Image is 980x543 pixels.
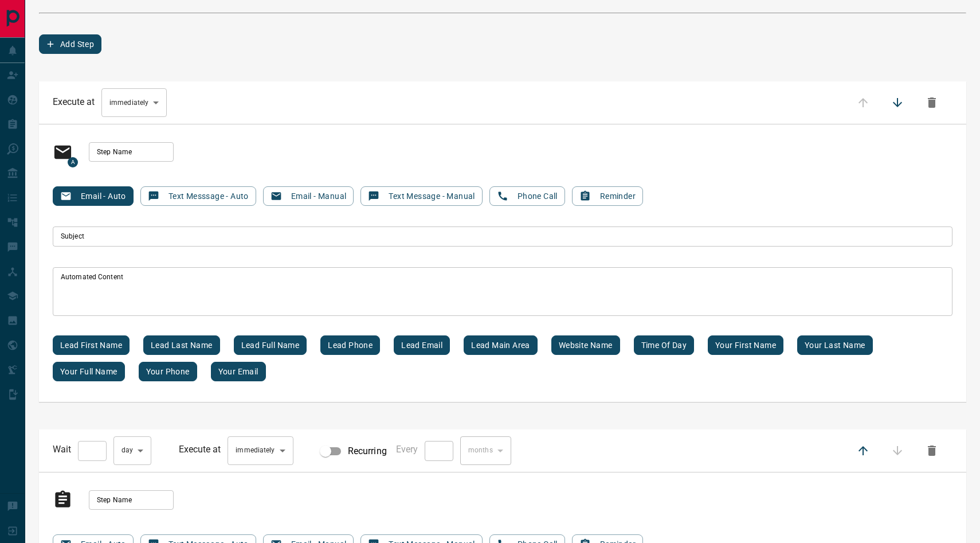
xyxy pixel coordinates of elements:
button: Phone Call [489,186,565,206]
button: Time of day [634,335,694,355]
button: Lead email [394,335,450,355]
div: day [113,436,151,465]
button: Your last name [797,335,873,355]
div: Execute at [53,88,167,117]
button: Lead first name [53,335,130,355]
button: Lead last name [143,335,220,355]
div: Execute at [179,436,293,465]
button: Email - Manual [263,186,354,206]
button: Lead full name [234,335,307,355]
span: A [68,157,78,167]
div: immediately [228,436,293,465]
button: Text Messsage - Auto [140,186,256,206]
div: immediately [101,88,167,117]
button: Email - Auto [53,186,134,206]
button: Lead main area [464,335,538,355]
span: Recurring [348,444,387,458]
button: Text Message - Manual [360,186,482,206]
div: Wait [53,436,151,465]
div: month s [460,436,511,465]
button: Reminder [572,186,643,206]
button: Your email [211,362,266,381]
button: Lead phone [320,335,380,355]
span: Every [396,444,418,455]
button: Add Step [39,34,101,54]
button: Website name [551,335,620,355]
button: Your full name [53,362,125,381]
button: Your first name [708,335,783,355]
button: Your phone [139,362,197,381]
